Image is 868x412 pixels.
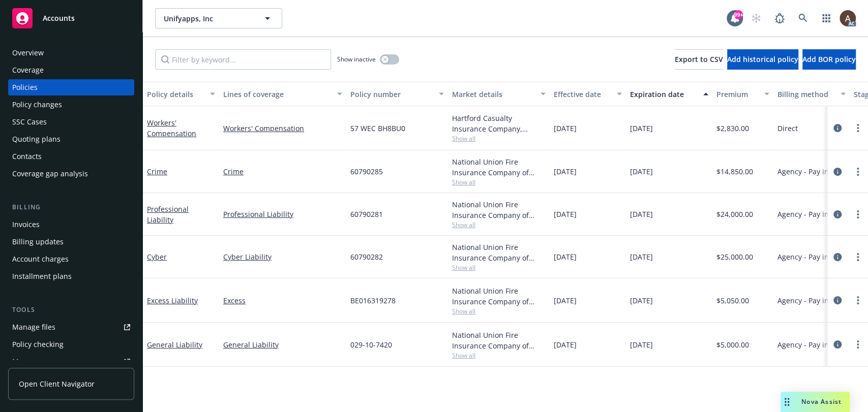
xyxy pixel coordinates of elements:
[716,123,749,134] span: $2,830.00
[777,166,842,177] span: Agency - Pay in full
[12,114,47,130] div: SSC Cases
[452,199,546,220] div: National Union Fire Insurance Company of [GEOGRAPHIC_DATA], [GEOGRAPHIC_DATA], AIG
[626,82,712,106] button: Expiration date
[12,97,62,113] div: Policy changes
[831,251,844,263] a: circleInformation
[8,166,134,182] a: Coverage gap analysis
[852,251,864,263] a: more
[777,123,798,134] span: Direct
[147,167,167,176] a: Crime
[8,131,134,147] a: Quoting plans
[8,4,134,33] a: Accounts
[12,62,44,78] div: Coverage
[350,89,433,100] div: Policy number
[19,378,95,389] span: Open Client Navigator
[223,123,342,134] a: Workers' Compensation
[8,62,134,78] a: Coverage
[8,114,134,130] a: SSC Cases
[777,339,842,350] span: Agency - Pay in full
[852,122,864,134] a: more
[781,392,793,412] div: Drag to move
[143,82,219,106] button: Policy details
[777,209,842,219] span: Agency - Pay in full
[831,166,844,178] a: circleInformation
[8,354,134,370] a: Manage exposures
[554,166,577,177] span: [DATE]
[727,49,798,70] button: Add historical policy
[346,82,448,106] button: Policy number
[223,339,342,350] a: General Liability
[12,216,40,233] div: Invoices
[802,49,856,70] button: Add BOR policy
[630,251,653,262] span: [DATE]
[452,178,546,186] span: Show all
[8,305,134,315] div: Tools
[8,97,134,113] a: Policy changes
[554,251,577,262] span: [DATE]
[734,10,743,19] div: 99+
[452,307,546,315] span: Show all
[12,354,77,370] div: Manage exposures
[223,295,342,306] a: Excess
[147,340,202,350] a: General Liability
[164,13,252,24] span: Unifyapps, Inc
[350,339,392,350] span: 029-10-7420
[831,294,844,306] a: circleInformation
[675,49,723,70] button: Export to CSV
[12,319,55,335] div: Manage files
[8,319,134,335] a: Manage files
[801,397,842,406] span: Nova Assist
[840,10,856,26] img: photo
[12,79,38,96] div: Policies
[350,166,383,177] span: 60790285
[350,209,383,219] span: 60790281
[8,45,134,61] a: Overview
[155,49,331,70] input: Filter by keyword...
[350,295,396,306] span: BE016319278
[12,336,64,353] div: Policy checking
[712,82,773,106] button: Premium
[8,251,134,267] a: Account charges
[452,220,546,229] span: Show all
[716,339,749,350] span: $5,000.00
[781,392,850,412] button: Nova Assist
[852,338,864,351] a: more
[852,166,864,178] a: more
[852,208,864,220] a: more
[337,55,376,64] span: Show inactive
[12,166,88,182] div: Coverage gap analysis
[793,8,813,28] a: Search
[727,54,798,64] span: Add historical policy
[630,123,653,134] span: [DATE]
[12,131,61,147] div: Quoting plans
[746,8,766,28] a: Start snowing
[777,89,834,100] div: Billing method
[852,294,864,306] a: more
[630,295,653,306] span: [DATE]
[147,89,204,100] div: Policy details
[630,209,653,219] span: [DATE]
[777,251,842,262] span: Agency - Pay in full
[8,79,134,96] a: Policies
[147,252,167,262] a: Cyber
[147,204,189,225] a: Professional Liability
[452,89,534,100] div: Market details
[831,338,844,351] a: circleInformation
[8,234,134,250] a: Billing updates
[452,263,546,272] span: Show all
[223,89,331,100] div: Lines of coverage
[675,54,723,64] span: Export to CSV
[452,286,546,307] div: National Union Fire Insurance Company of [GEOGRAPHIC_DATA], [GEOGRAPHIC_DATA], AIG
[452,156,546,178] div: National Union Fire Insurance Company of [GEOGRAPHIC_DATA], [GEOGRAPHIC_DATA], AIG
[630,339,653,350] span: [DATE]
[452,134,546,143] span: Show all
[8,216,134,233] a: Invoices
[716,251,753,262] span: $25,000.00
[831,122,844,134] a: circleInformation
[554,123,577,134] span: [DATE]
[550,82,626,106] button: Effective date
[716,295,749,306] span: $5,050.00
[147,118,196,138] a: Workers' Compensation
[12,234,64,250] div: Billing updates
[452,113,546,134] div: Hartford Casualty Insurance Company, Hartford Insurance Group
